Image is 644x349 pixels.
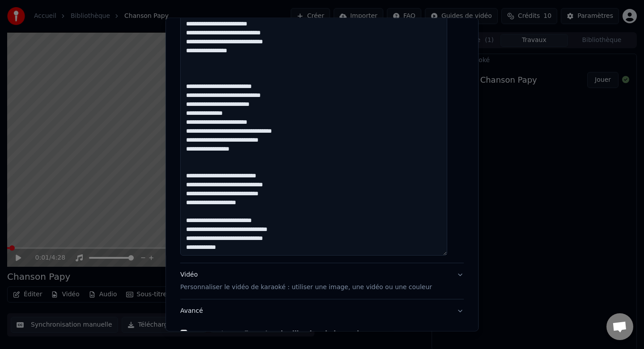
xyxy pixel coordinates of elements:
[191,330,372,336] label: J'accepte la
[180,263,464,299] button: VidéoPersonnaliser le vidéo de karaoké : utiliser une image, une vidéo ou une couleur
[231,330,373,336] button: J'accepte la
[180,270,432,292] div: Vidéo
[180,299,464,323] button: Avancé
[180,283,432,292] p: Personnaliser le vidéo de karaoké : utiliser une image, une vidéo ou une couleur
